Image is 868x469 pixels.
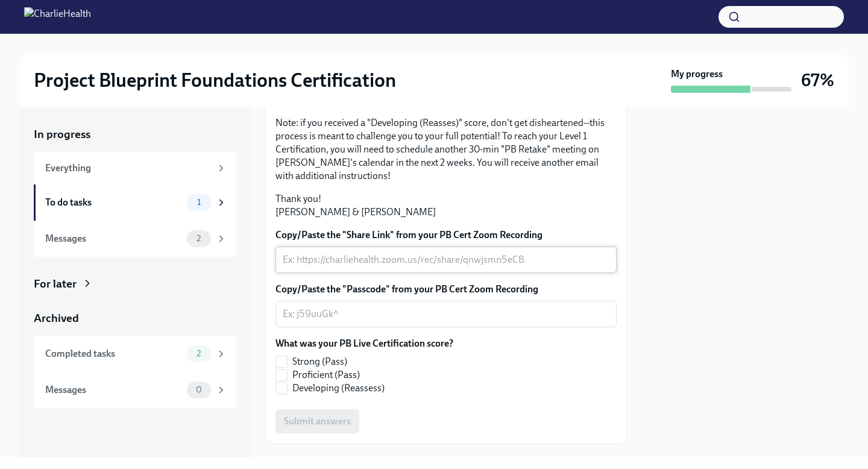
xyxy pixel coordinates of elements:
[34,310,236,326] a: Archived
[45,383,182,397] div: Messages
[189,234,208,243] span: 2
[275,116,617,183] p: Note: if you received a "Developing (Reasses)" score, don't get disheartened--this process is mea...
[801,69,834,91] h3: 67%
[45,232,182,245] div: Messages
[45,347,182,360] div: Completed tasks
[34,276,236,292] a: For later
[34,336,236,372] a: Completed tasks2
[24,7,91,27] img: CharlieHealth
[45,196,182,209] div: To do tasks
[275,228,617,242] label: Copy/Paste the "Share Link" from your PB Cert Zoom Recording
[671,68,723,81] strong: My progress
[45,162,211,175] div: Everything
[34,127,236,142] a: In progress
[292,355,347,368] span: Strong (Pass)
[292,368,360,382] span: Proficient (Pass)
[275,337,453,350] label: What was your PB Live Certification score?
[34,184,236,221] a: To do tasks1
[275,192,617,219] p: Thank you! [PERSON_NAME] & [PERSON_NAME]
[190,198,208,207] span: 1
[34,68,396,92] h2: Project Blueprint Foundations Certification
[292,382,385,395] span: Developing (Reassess)
[34,372,236,408] a: Messages0
[34,276,77,292] div: For later
[34,221,236,257] a: Messages2
[34,152,236,184] a: Everything
[189,349,208,358] span: 2
[275,283,617,296] label: Copy/Paste the "Passcode" from your PB Cert Zoom Recording
[189,385,209,394] span: 0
